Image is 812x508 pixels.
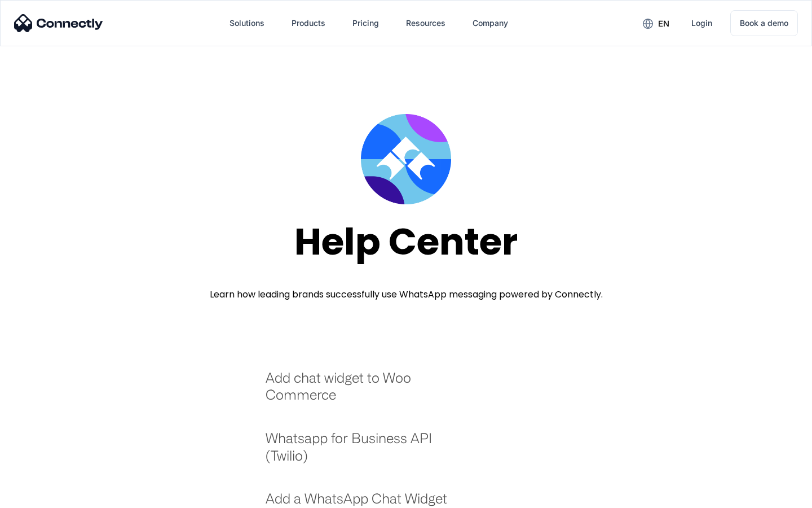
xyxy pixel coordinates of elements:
[294,221,518,262] div: Help Center
[266,430,462,475] a: Whatsapp for Business API (Twilio)
[210,288,603,301] div: Learn how leading brands successfully use WhatsApp messaging powered by Connectly.
[352,15,379,31] div: Pricing
[14,14,103,32] img: Connectly Logo
[730,10,798,36] a: Book a demo
[266,369,462,415] a: Add chat widget to Woo Commerce
[23,488,68,504] ul: Language list
[292,15,325,31] div: Products
[658,16,669,32] div: en
[343,10,388,37] a: Pricing
[11,488,68,504] aside: Language selected: English
[406,15,445,31] div: Resources
[473,15,508,31] div: Company
[230,15,264,31] div: Solutions
[682,10,721,37] a: Login
[691,15,712,31] div: Login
